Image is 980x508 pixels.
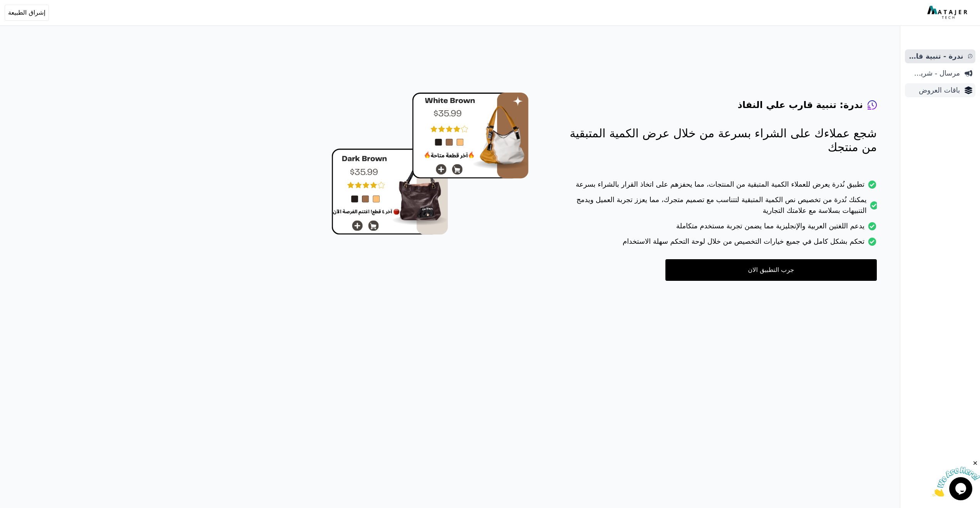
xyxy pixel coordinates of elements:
li: يمكنك نُدرة من تخصيص نص الكمية المتبقية لتتناسب مع تصميم متجرك، مما يعزز تجربة العميل ويدمج التنب... [560,194,877,221]
li: تطبيق نُدرة يعرض للعملاء الكمية المتبقية من المنتجات، مما يحفزهم على اتخاذ القرار بالشراء بسرعة [560,179,877,194]
span: إشراق الطبيعة [8,8,45,17]
a: جرب التطبيق الان [665,259,877,281]
iframe: chat widget [932,460,980,496]
span: باقات العروض [908,85,960,96]
li: يدعم اللغتين العربية والإنجليزية مما يضمن تجربة مستخدم متكاملة [560,221,877,236]
span: مرسال - شريط دعاية [908,68,960,79]
p: شجع عملاءك على الشراء بسرعة من خلال عرض الكمية المتبقية من منتجك [560,127,877,154]
img: hero [332,93,529,235]
li: تحكم بشكل كامل في جميع خيارات التخصيص من خلال لوحة التحكم سهلة الاستخدام [560,236,877,251]
img: MatajerTech Logo [927,6,969,20]
h4: ندرة: تنبية قارب علي النفاذ [737,99,863,111]
span: ندرة - تنبية قارب علي النفاذ [908,51,963,62]
button: إشراق الطبيعة [5,5,49,21]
